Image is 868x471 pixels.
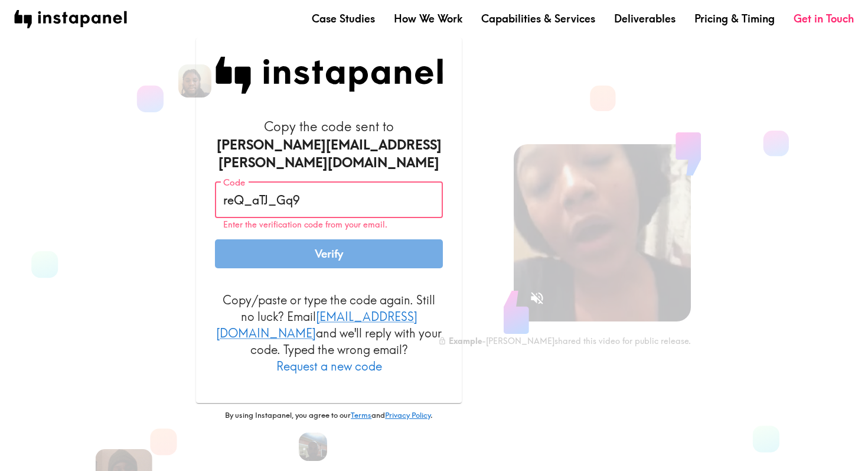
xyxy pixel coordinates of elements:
a: Privacy Policy [385,410,430,420]
img: instapanel [14,10,127,28]
h6: Copy the code sent to [215,118,443,172]
a: Case Studies [312,11,375,26]
p: Copy/paste or type the code again. Still no luck? Email and we'll reply with your code. Typed the... [215,292,443,375]
label: Code [223,176,245,189]
a: Deliverables [614,11,676,26]
a: Pricing & Timing [694,11,775,26]
a: [EMAIL_ADDRESS][DOMAIN_NAME] [216,309,417,340]
b: Example [449,336,482,346]
a: Terms [351,410,371,420]
img: Bill [178,64,211,98]
button: Sound is off [524,285,550,311]
button: Verify [215,239,443,269]
p: By using Instapanel, you agree to our and . [196,410,462,421]
button: Request a new code [276,358,382,375]
p: Enter the verification code from your email. [223,220,435,230]
div: - [PERSON_NAME] shared this video for public release. [438,336,691,346]
a: Get in Touch [794,11,854,26]
a: How We Work [394,11,462,26]
div: [PERSON_NAME][EMAIL_ADDRESS][PERSON_NAME][DOMAIN_NAME] [215,136,443,173]
img: Instapanel [215,57,443,94]
a: Capabilities & Services [481,11,595,26]
input: xxx_xxx_xxx [215,181,443,218]
img: Ari [299,433,327,461]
